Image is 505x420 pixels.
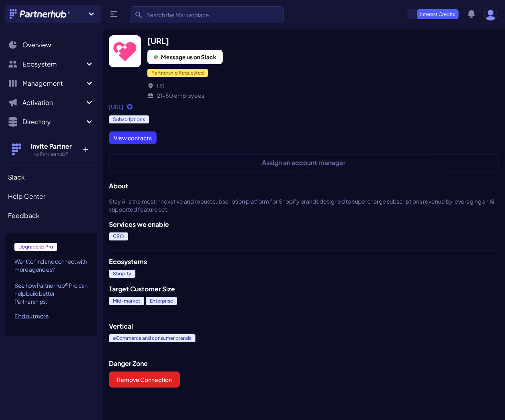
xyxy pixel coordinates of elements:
img: Stay.Ai [109,35,141,67]
span: Stay Ai is the most innovative and robust subscription platform for Shopify brands designed to su... [109,197,499,213]
h3: Danger Zone [109,359,499,368]
span: Activation [22,98,85,107]
span: Directory [22,117,85,127]
a: Feedback [5,208,97,224]
button: Message us on Slack [147,50,223,64]
h3: Services we enable [109,220,499,229]
a: Upgrade to Pro Want to find and connect with more agencies?See how Partnerhub® Pro can help build... [5,233,97,336]
button: Invite Partner to Partnerhub® + [5,135,97,164]
h4: Invite Partner [25,141,77,151]
li: 21-50 employees [147,91,223,99]
span: Ecosystem [22,59,85,69]
span: Feedback [8,211,40,220]
span: Management [22,79,85,88]
h2: [URL] [147,35,223,46]
button: Directory [5,114,97,130]
p: Interest Credits [417,9,459,19]
a: Slack [5,169,97,185]
h3: About [109,181,499,191]
span: Subscriptions [109,115,149,123]
a: Interest Credits [407,9,459,19]
span: Slack [8,172,25,182]
h3: Vertical [109,321,499,331]
img: Partnerhub® Logo [10,9,71,19]
input: Search the Marketplace [130,6,284,23]
span: Partnership Requested [147,69,208,77]
button: Ecosystem [5,56,97,72]
span: eCommerce and consumer brands [109,334,195,342]
span: Shopify [109,270,135,278]
a: [URL] [109,103,499,111]
button: Management [5,75,97,91]
span: Enterprise [146,297,177,305]
span: CRO [109,232,128,240]
button: Activation [5,95,97,111]
h3: Ecosystems [109,257,499,267]
h5: to Partnerhub® [25,151,77,157]
h3: Target Customer Size [109,284,499,294]
span: Mid-market [109,297,144,305]
div: Find out more [14,312,88,320]
span: Help Center [8,192,45,201]
button: Remove Connection [109,372,180,388]
button: Assign an account manager [109,154,499,172]
img: user photo [484,8,497,20]
span: Message us on Slack [161,53,216,61]
span: Upgrade to Pro [14,243,57,251]
span: Overview [22,40,51,50]
p: + [77,141,94,154]
p: Want to find and connect with more agencies? See how Partnerhub® Pro can help build better Partne... [14,257,88,305]
a: Help Center [5,188,97,204]
a: View contacts [109,131,157,144]
li: US [147,82,223,90]
a: Overview [5,37,97,53]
